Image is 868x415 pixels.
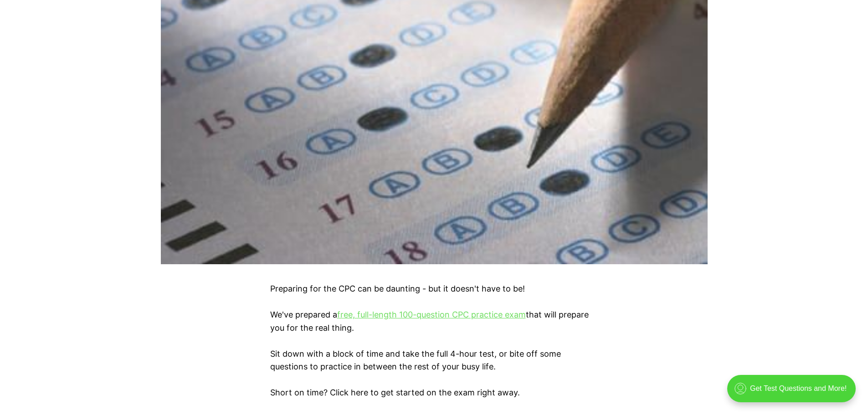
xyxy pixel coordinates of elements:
[270,386,598,400] p: Short on time? Click here to get started on the exam right away.
[270,282,598,296] p: Preparing for the CPC can be daunting - but it doesn't have to be!
[337,310,526,319] a: free, full-length 100-question CPC practice exam
[270,308,598,335] p: We've prepared a that will prepare you for the real thing.
[719,370,868,415] iframe: portal-trigger
[270,348,598,374] p: Sit down with a block of time and take the full 4-hour test, or bite off some questions to practi...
